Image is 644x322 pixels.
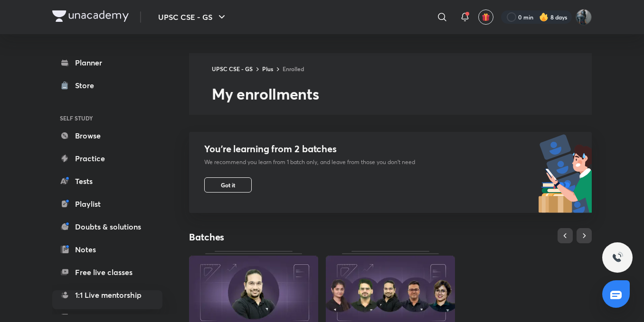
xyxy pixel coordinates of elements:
a: Planner [52,53,162,72]
img: Company Logo [52,10,129,22]
a: Browse [52,126,162,145]
span: Got it [221,181,235,189]
a: Free live classes [52,263,162,282]
h2: My enrollments [212,84,592,103]
p: We recommend you learn from 1 batch only, and leave from those you don’t need [204,158,415,166]
h4: You’re learning from 2 batches [204,143,415,155]
a: Plus [262,65,273,73]
img: avatar [482,13,490,21]
a: Practice [52,149,162,168]
a: Store [52,76,162,95]
button: avatar [478,9,493,25]
a: Notes [52,240,162,259]
a: UPSC CSE - GS [212,65,253,73]
img: batch [538,132,592,213]
a: Playlist [52,194,162,213]
a: Enrolled [283,65,304,73]
img: ttu [612,252,623,263]
div: Store [75,80,100,91]
img: Komal [576,9,592,25]
h6: SELF STUDY [52,110,162,126]
button: UPSC CSE - GS [152,8,233,27]
a: Tests [52,172,162,191]
a: 1:1 Live mentorship [52,285,162,304]
a: Company Logo [52,10,129,24]
a: Doubts & solutions [52,217,162,236]
img: streak [539,12,549,22]
button: Got it [204,177,252,193]
h4: Batches [189,231,390,243]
